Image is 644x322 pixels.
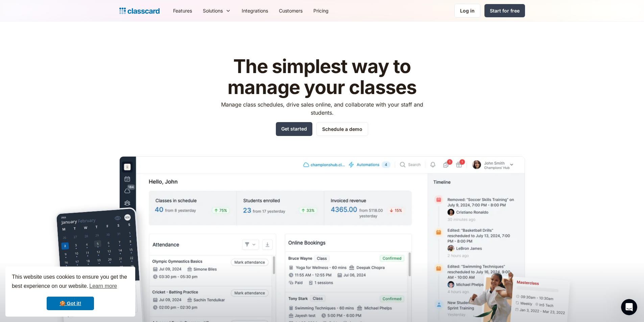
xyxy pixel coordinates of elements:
[215,56,429,98] h1: The simplest way to manage your classes
[215,100,429,117] p: Manage class schedules, drive sales online, and collaborate with your staff and students.
[316,122,368,136] a: Schedule a demo
[5,267,135,317] div: cookieconsent
[119,6,160,16] a: Logo
[88,281,118,291] a: learn more about cookies
[621,299,637,315] iframe: Intercom live chat
[484,4,525,17] a: Start for free
[273,3,308,18] a: Customers
[168,3,197,18] a: Features
[12,273,129,291] span: This website uses cookies to ensure you get the best experience on our website.
[197,3,236,18] div: Solutions
[308,3,334,18] a: Pricing
[203,7,223,14] div: Solutions
[236,3,273,18] a: Integrations
[276,122,312,136] a: Get started
[460,7,475,14] div: Log in
[490,7,520,14] div: Start for free
[454,4,480,18] a: Log in
[47,297,94,310] a: dismiss cookie message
